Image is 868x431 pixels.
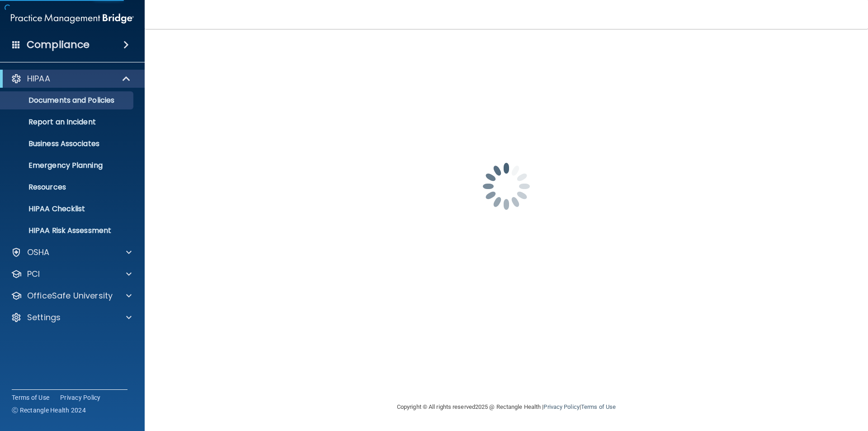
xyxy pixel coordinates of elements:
[11,9,134,28] img: PMB logo
[12,393,49,402] a: Terms of Use
[543,403,579,410] a: Privacy Policy
[6,204,129,213] p: HIPAA Checklist
[461,141,552,232] img: spinner.e123f6fc.gif
[12,406,86,415] span: Ⓒ Rectangle Health 2024
[11,269,132,279] a: PCI
[712,367,857,403] iframe: Drift Widget Chat Controller
[27,247,50,258] p: OSHA
[6,161,129,170] p: Emergency Planning
[6,139,129,148] p: Business Associates
[27,312,61,323] p: Settings
[27,38,90,51] h4: Compliance
[6,96,129,105] p: Documents and Policies
[60,393,101,402] a: Privacy Policy
[11,312,132,323] a: Settings
[6,118,129,127] p: Report an Incident
[341,393,671,422] div: Copyright © All rights reserved 2025 @ Rectangle Health | |
[27,73,50,84] p: HIPAA
[581,403,616,410] a: Terms of Use
[11,247,132,258] a: OSHA
[27,290,113,301] p: OfficeSafe University
[27,269,40,279] p: PCI
[6,226,129,235] p: HIPAA Risk Assessment
[11,73,131,84] a: HIPAA
[6,183,129,192] p: Resources
[11,290,132,301] a: OfficeSafe University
